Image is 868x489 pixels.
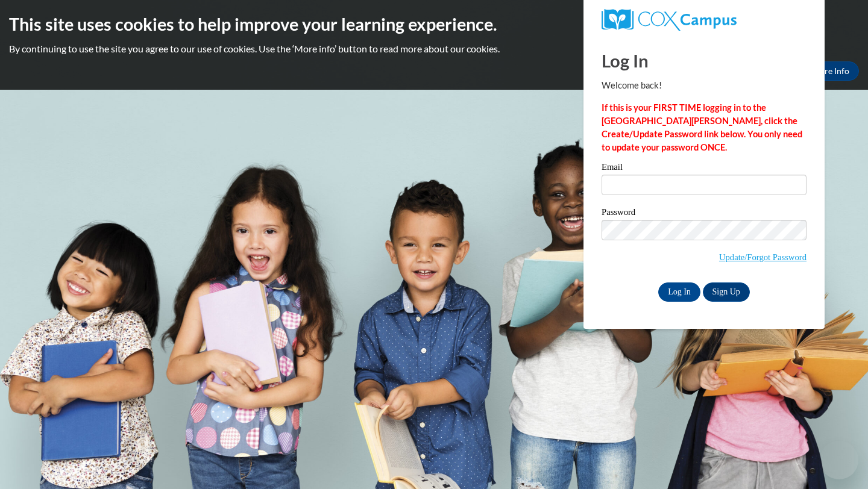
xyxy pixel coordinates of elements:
[602,9,807,31] a: COX Campus
[602,163,807,175] label: Email
[602,79,807,92] p: Welcome back!
[820,441,858,479] iframe: Button to launch messaging window
[719,252,807,262] a: Update/Forgot Password
[602,48,807,73] h1: Log In
[802,61,859,81] a: More Info
[602,102,802,152] strong: If this is your FIRST TIME logging in to the [GEOGRAPHIC_DATA][PERSON_NAME], click the Create/Upd...
[703,282,750,302] a: Sign Up
[658,282,700,302] input: Log In
[602,9,737,31] img: COX Campus
[602,208,807,220] label: Password
[9,12,859,36] h2: This site uses cookies to help improve your learning experience.
[9,42,859,55] p: By continuing to use the site you agree to our use of cookies. Use the ‘More info’ button to read...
